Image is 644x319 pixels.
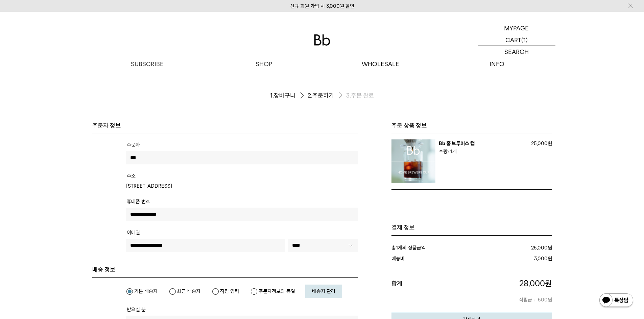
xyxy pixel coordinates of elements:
th: 주소 [127,172,136,181]
li: 주문하기 [308,90,346,101]
h4: 배송 정보 [92,266,358,274]
label: 주문자정보와 동일 [251,288,295,295]
strong: 3,000 [534,256,548,262]
p: MYPAGE [504,22,529,34]
li: 주문 완료 [346,91,374,100]
dd: 원 [478,244,552,252]
p: WHOLESALE [322,58,439,70]
span: 휴대폰 번호 [127,198,150,205]
label: 직접 입력 [212,288,239,295]
span: 이메일 [127,230,140,236]
p: 25,000원 [525,139,552,148]
strong: 1 [396,245,398,251]
span: 3. [346,91,351,100]
a: 신규 회원 가입 시 3,000원 할인 [290,3,354,9]
p: (1) [521,34,528,46]
img: Bb 홈 브루어스 컵 [391,139,435,183]
h4: 주문자 정보 [92,122,358,130]
label: 기본 배송지 [126,288,158,295]
dt: 합계 [391,278,461,304]
span: 28,000 [519,278,545,288]
a: SHOP [206,58,322,70]
a: SUBSCRIBE [89,58,206,70]
span: 1. [270,91,274,100]
li: 장바구니 [270,90,308,101]
p: SEARCH [504,46,529,58]
a: 배송지 관리 [305,285,342,298]
p: 원 [460,278,552,289]
dt: 배송비 [391,255,470,263]
p: 수량: 1개 [439,148,525,156]
p: 적립금 + 500원 [460,289,552,304]
h3: 주문 상품 정보 [391,122,552,130]
label: 최근 배송지 [169,288,200,295]
a: MYPAGE [478,22,555,34]
p: INFO [439,58,555,70]
span: 2. [308,91,312,100]
dt: 총 개의 상품금액 [391,244,478,252]
span: 주문자 [127,142,140,148]
p: CART [505,34,521,46]
a: CART (1) [478,34,555,46]
a: Bb 홈 브루어스 컵 [439,140,475,147]
strong: 25,000 [531,245,548,251]
img: 카카오톡 채널 1:1 채팅 버튼 [599,293,634,309]
dd: 원 [469,255,552,263]
td: [STREET_ADDRESS] [126,182,358,190]
img: 로고 [314,34,330,46]
span: 받으실 분 [127,307,146,313]
span: 배송지 관리 [312,288,335,294]
h1: 결제 정보 [391,223,552,232]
